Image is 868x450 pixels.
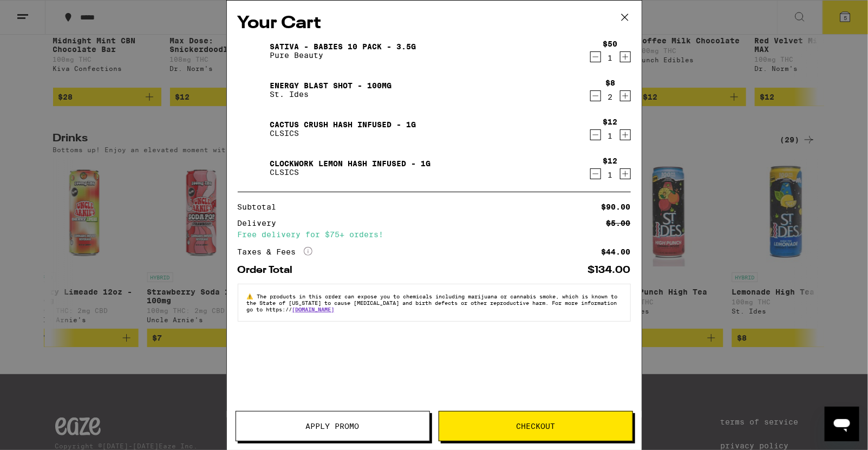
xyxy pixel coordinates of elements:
[606,219,631,227] div: $5.00
[270,81,392,90] a: Energy Blast Shot - 100mg
[620,168,631,179] button: Increment
[270,159,431,168] a: Clockwork Lemon Hash Infused - 1g
[588,265,631,275] div: $134.00
[516,422,555,430] span: Checkout
[270,129,416,138] p: CLSICS
[620,51,631,62] button: Increment
[247,293,618,312] span: The products in this order can expose you to chemicals including marijuana or cannabis smoke, whi...
[238,36,268,66] img: Sativa - Babies 10 Pack - 3.5g
[238,114,268,144] img: Cactus Crush Hash Infused - 1g
[238,11,631,36] h2: Your Cart
[270,51,416,60] p: Pure Beauty
[590,51,601,62] button: Decrement
[238,219,284,227] div: Delivery
[270,90,392,99] p: St. Ides
[306,422,360,430] span: Apply Promo
[605,79,615,87] div: $8
[238,265,301,275] div: Order Total
[620,90,631,101] button: Increment
[590,129,601,140] button: Decrement
[603,156,618,165] div: $12
[602,248,631,256] div: $44.00
[238,153,268,183] img: Clockwork Lemon Hash Infused - 1g
[603,132,618,140] div: 1
[238,247,312,257] div: Taxes & Fees
[270,42,416,51] a: Sativa - Babies 10 Pack - 3.5g
[605,93,615,101] div: 2
[236,411,430,441] button: Apply Promo
[270,168,431,177] p: CLSICS
[602,203,631,211] div: $90.00
[439,411,633,441] button: Checkout
[603,171,618,179] div: 1
[825,407,859,441] iframe: To enrich screen reader interactions, please activate Accessibility in Grammarly extension settings
[603,54,618,62] div: 1
[292,306,335,312] a: [DOMAIN_NAME]
[590,90,601,101] button: Decrement
[238,203,284,211] div: Subtotal
[247,293,257,299] span: ⚠️
[238,75,268,105] img: Energy Blast Shot - 100mg
[590,168,601,179] button: Decrement
[270,120,416,129] a: Cactus Crush Hash Infused - 1g
[238,231,631,238] div: Free delivery for $75+ orders!
[603,118,618,126] div: $12
[620,129,631,140] button: Increment
[603,40,618,48] div: $50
